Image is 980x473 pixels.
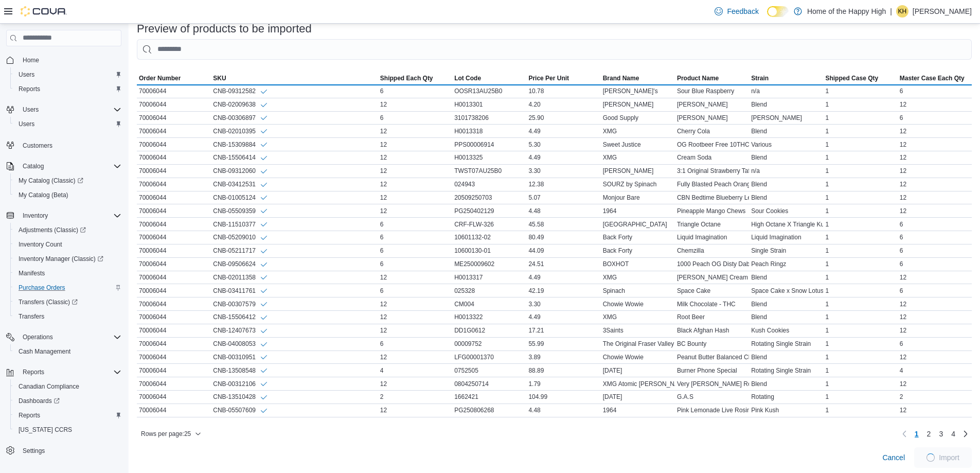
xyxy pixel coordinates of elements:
[14,83,121,95] span: Reports
[10,223,126,237] a: Adjustments (Classic)
[378,218,452,231] div: 6
[19,366,121,378] span: Reports
[260,87,268,96] svg: Info
[23,368,44,376] span: Reports
[23,106,39,114] span: Users
[526,244,600,257] div: 44.09
[260,234,268,242] svg: Info
[452,85,526,97] div: OOSR13AU25B0
[137,244,211,257] div: 70006044
[2,137,126,152] button: Customers
[675,178,749,190] div: Fully Blasted Peach Orange 1:1 THC | CBD Gummies - 10 Pack
[675,72,749,84] button: Product Name
[23,212,48,220] span: Inventory
[137,205,211,217] div: 70006044
[14,253,121,265] span: Inventory Manager (Classic)
[898,165,972,177] div: 12
[526,72,600,84] button: Price Per Unit
[19,312,44,321] span: Transfers
[939,429,943,439] span: 3
[23,333,53,341] span: Operations
[710,1,762,22] a: Feedback
[14,224,121,236] span: Adjustments (Classic)
[2,159,126,173] button: Catalog
[526,191,600,204] div: 5.07
[452,178,526,190] div: 024943
[526,178,600,190] div: 12.38
[452,138,526,151] div: PPS00006914
[14,68,39,81] a: Users
[601,138,675,151] div: Sweet Justice
[452,231,526,243] div: 10601132-02
[137,85,211,97] div: 70006044
[14,189,73,201] a: My Catalog (Beta)
[260,101,268,109] svg: Info
[137,218,211,231] div: 70006044
[19,426,72,434] span: [US_STATE] CCRS
[137,191,211,204] div: 70006044
[137,125,211,137] div: 70006044
[19,284,65,292] span: Purchase Orders
[213,140,268,149] div: CNB-15309884
[767,6,789,17] input: Dark Mode
[601,205,675,217] div: 1964
[825,74,878,82] span: Shipped Case Qty
[213,233,268,242] div: CNB-05209010
[749,85,823,97] div: n/a
[823,138,897,151] div: 1
[923,426,935,442] a: Page 2 of 4
[19,85,40,93] span: Reports
[898,218,972,231] div: 6
[898,5,907,17] span: KH
[2,365,126,379] button: Reports
[19,54,121,66] span: Home
[10,188,126,202] button: My Catalog (Beta)
[14,174,121,187] span: My Catalog (Classic)
[452,244,526,257] div: 10600130-01
[454,74,481,82] span: Lot Code
[526,125,600,137] div: 4.49
[260,247,268,255] svg: Info
[675,218,749,231] div: Triangle Octane
[823,218,897,231] div: 1
[601,191,675,204] div: Monjour Bare
[823,178,897,190] div: 1
[675,98,749,111] div: [PERSON_NAME]
[14,310,48,323] a: Transfers
[213,220,268,229] div: CNB-11510377
[2,208,126,223] button: Inventory
[603,74,639,82] span: Brand Name
[526,218,600,231] div: 45.58
[10,237,126,252] button: Inventory Count
[23,162,44,170] span: Catalog
[260,287,268,295] svg: Info
[675,205,749,217] div: Pineapple Mango Chews
[14,118,121,130] span: Users
[526,151,600,164] div: 4.49
[141,430,191,438] span: Rows per page : 25
[211,72,378,84] button: SKU
[378,244,452,257] div: 6
[213,180,268,189] div: CNB-03412531
[23,56,39,64] span: Home
[675,151,749,164] div: Cream Soda
[823,231,897,243] div: 1
[213,74,226,82] span: SKU
[19,160,121,172] span: Catalog
[14,395,121,407] span: Dashboards
[137,98,211,111] div: 70006044
[19,366,48,378] button: Reports
[14,409,121,422] span: Reports
[526,112,600,124] div: 25.90
[526,165,600,177] div: 3.30
[14,409,44,422] a: Reports
[675,165,749,177] div: 3:1 Original Strawberry Taffy THC/CBG
[526,85,600,97] div: 10.78
[601,112,675,124] div: Good Supply
[2,52,126,67] button: Home
[751,74,769,82] span: Strain
[882,452,905,463] span: Cancel
[767,17,768,17] span: Dark Mode
[19,139,57,152] a: Customers
[749,112,823,124] div: [PERSON_NAME]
